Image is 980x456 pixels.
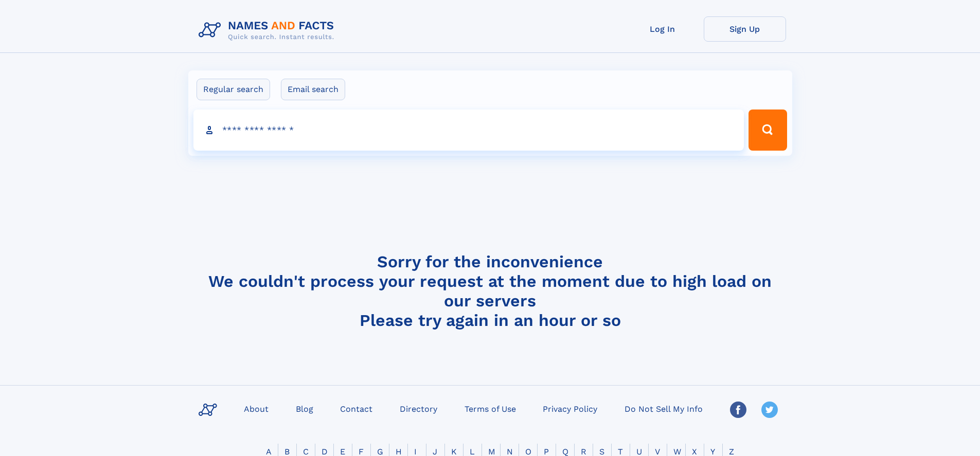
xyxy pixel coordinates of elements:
img: Twitter [761,402,778,418]
a: Privacy Policy [539,401,601,416]
a: Log In [621,16,704,42]
a: Blog [292,401,317,416]
a: Directory [396,401,441,416]
label: Email search [281,79,345,100]
a: Contact [336,401,377,416]
a: Terms of Use [460,401,520,416]
h4: Sorry for the inconvenience We couldn't process your request at the moment due to high load on ou... [194,252,786,330]
img: Facebook [730,402,746,418]
button: Search Button [749,110,787,151]
a: Do Not Sell My Info [620,401,707,416]
a: Sign Up [704,16,786,42]
img: Logo Names and Facts [194,16,343,44]
input: search input [193,110,744,151]
label: Regular search [197,79,270,100]
a: About [240,401,273,416]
